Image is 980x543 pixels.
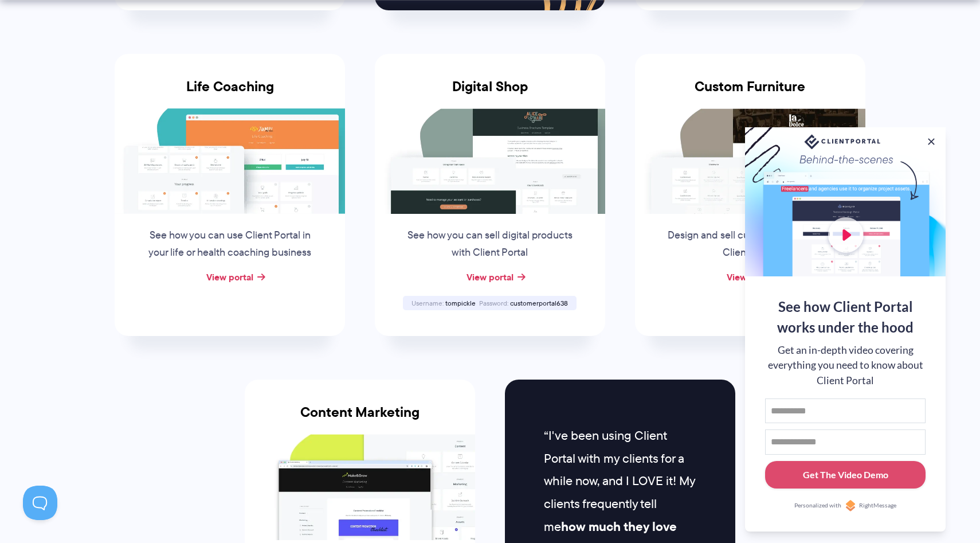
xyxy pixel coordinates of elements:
[143,227,317,261] p: See how you can use Client Portal in your life or health coaching business
[803,468,888,482] div: Get The Video Demo
[765,296,926,338] div: See how Client Portal works under the hood
[23,486,57,520] iframe: Toggle Customer Support
[479,298,508,308] span: Password
[115,79,345,108] h3: Life Coaching
[206,270,253,284] a: View portal
[375,79,605,108] h3: Digital Shop
[510,298,568,308] span: customerportal638
[859,501,896,510] span: RightMessage
[765,461,926,489] button: Get The Video Demo
[635,79,865,108] h3: Custom Furniture
[445,298,476,308] span: tompickle
[403,227,577,261] p: See how you can sell digital products with Client Portal
[794,501,841,510] span: Personalized with
[765,343,926,388] div: Get an in-depth video covering everything you need to know about Client Portal
[245,404,475,434] h3: Content Marketing
[845,500,856,511] img: Personalized with RightMessage
[467,270,513,284] a: View portal
[411,298,444,308] span: Username
[727,270,774,284] a: View portal
[765,500,926,511] a: Personalized withRightMessage
[663,227,837,261] p: Design and sell custom furniture with Client Portal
